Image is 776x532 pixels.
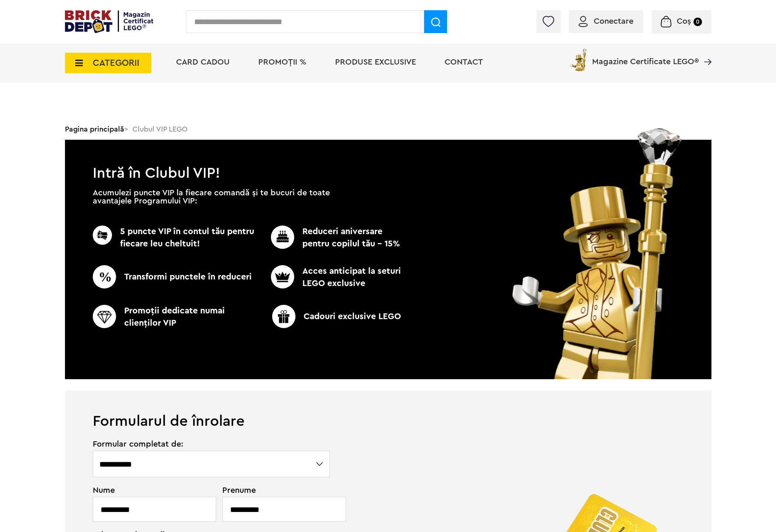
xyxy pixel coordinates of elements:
a: Produse exclusive [335,58,416,66]
a: PROMOȚII % [258,58,306,66]
span: Conectare [594,17,633,25]
img: CC_BD_Green_chek_mark [271,265,294,288]
img: CC_BD_Green_chek_mark [93,305,116,328]
span: CATEGORII [93,58,139,67]
a: Contact [445,58,483,66]
p: 5 puncte VIP în contul tău pentru fiecare leu cheltuit! [93,226,257,250]
p: Reduceri aniversare pentru copilul tău - 15% [257,226,404,250]
span: Coș [677,17,691,25]
img: vip_page_image [501,128,694,379]
small: 0 [693,18,702,26]
p: Acces anticipat la seturi LEGO exclusive [257,265,404,290]
h1: Intră în Clubul VIP! [65,140,711,177]
p: Acumulezi puncte VIP la fiecare comandă și te bucuri de toate avantajele Programului VIP: [93,189,330,205]
a: Card Cadou [176,58,230,66]
a: Magazine Certificate LEGO® [699,47,711,55]
span: Magazine Certificate LEGO® [592,47,699,66]
h1: Formularul de înrolare [65,391,711,429]
a: Pagina principală [65,125,124,133]
p: Promoţii dedicate numai clienţilor VIP [93,305,257,329]
p: Cadouri exclusive LEGO [254,305,419,328]
span: Formular completat de: [93,440,331,448]
a: Conectare [579,17,633,25]
img: CC_BD_Green_chek_mark [93,265,116,288]
span: Prenume [222,486,331,494]
p: Transformi punctele în reduceri [93,265,257,288]
img: CC_BD_Green_chek_mark [271,226,294,249]
img: CC_BD_Green_chek_mark [272,305,295,328]
span: Nume [93,486,212,494]
div: > Clubul VIP LEGO [65,118,711,140]
img: CC_BD_Green_chek_mark [93,226,112,245]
